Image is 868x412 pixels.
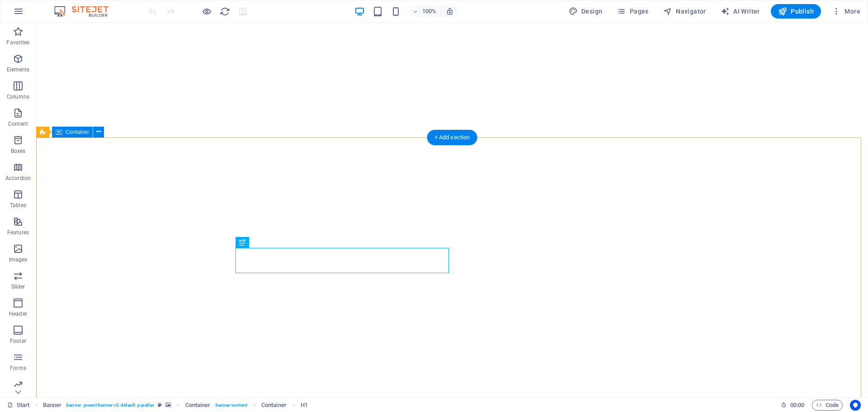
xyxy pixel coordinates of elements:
[165,403,171,407] i: This element contains a background
[220,6,230,17] i: Reload page
[613,4,652,19] button: Pages
[261,400,287,411] span: Click to select. Double-click to edit
[11,283,25,290] p: Slider
[663,7,706,16] span: Navigator
[8,120,28,128] p: Content
[565,4,606,19] button: Design
[781,400,805,411] h6: Session time
[828,4,864,19] button: More
[6,39,29,46] p: Favorites
[9,256,28,263] p: Images
[790,400,804,411] span: 00 00
[569,7,603,16] span: Design
[9,310,27,317] p: Header
[7,400,30,411] a: Click to cancel selection. Double-click to open Pages
[10,202,26,209] p: Tables
[43,400,308,411] nav: breadcrumb
[65,400,154,411] span: . banner .preset-banner-v3-default .parallax
[660,4,710,19] button: Navigator
[52,6,120,17] img: Editor Logo
[7,93,29,100] p: Columns
[7,66,30,73] p: Elements
[158,403,162,407] i: This element is a customizable preset
[617,7,648,16] span: Pages
[797,402,798,408] span: :
[5,175,31,182] p: Accordion
[10,337,26,345] p: Footer
[721,7,760,16] span: AI Writer
[771,4,821,19] button: Publish
[201,6,212,17] button: Click here to leave preview mode and continue editing
[717,4,764,19] button: AI Writer
[850,400,861,411] button: Usercentrics
[565,4,606,19] div: Design (Ctrl+Alt+Y)
[427,130,477,145] div: + Add section
[446,7,454,15] i: On resize automatically adjust zoom level to fit chosen device.
[214,400,247,411] span: . banner-content
[816,400,839,411] span: Code
[409,6,441,17] button: 100%
[832,7,860,16] span: More
[301,400,308,411] span: Click to select. Double-click to edit
[10,365,26,372] p: Forms
[812,400,843,411] button: Code
[219,6,230,17] button: reload
[778,7,814,16] span: Publish
[422,6,437,17] h6: 100%
[11,147,26,155] p: Boxes
[43,400,62,411] span: Click to select. Double-click to edit
[7,229,29,236] p: Features
[66,129,89,135] span: Container
[185,400,211,411] span: Click to select. Double-click to edit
